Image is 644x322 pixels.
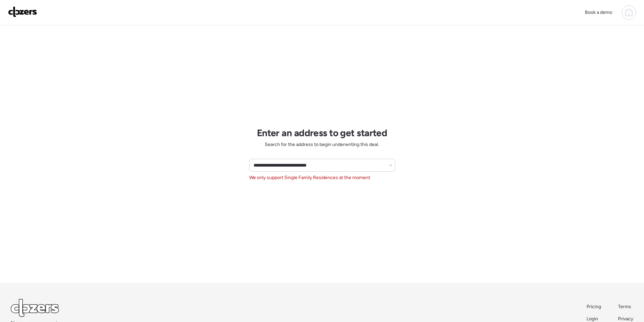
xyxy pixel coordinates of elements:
[587,304,601,309] span: Pricing
[257,127,387,139] h1: Enter an address to get started
[618,303,633,310] a: Terms
[11,299,59,317] img: Logo Light
[249,174,370,181] span: We only support Single Family Residences at the moment
[587,316,598,322] span: Login
[587,303,602,310] a: Pricing
[265,141,379,148] span: Search for the address to begin underwriting this deal.
[8,6,37,17] img: Logo
[585,9,612,15] span: Book a demo
[618,304,631,309] span: Terms
[618,316,633,322] span: Privacy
